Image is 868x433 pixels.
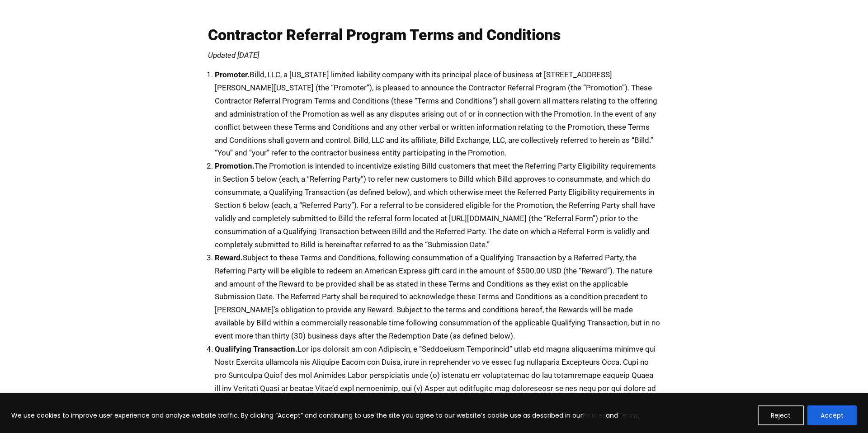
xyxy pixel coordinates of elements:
[215,253,243,262] strong: Reward.
[215,160,660,251] li: The Promotion is intended to incentivize existing Billd customers that meet the Referring Party E...
[758,405,804,425] button: Reject
[583,411,606,420] a: Policies
[215,251,660,343] li: Subject to these Terms and Conditions, following consummation of a Qualifying Transaction by a Re...
[215,70,250,79] strong: Promoter.
[11,410,640,421] p: We use cookies to improve user experience and analyze website traffic. By clicking “Accept” and c...
[618,411,638,420] a: Terms
[215,344,297,353] strong: Qualifying Transaction.
[208,27,660,42] h1: Contractor Referral Program Terms and Conditions
[807,405,857,425] button: Accept
[215,68,660,160] li: Billd, LLC, a [US_STATE] limited liability company with its principal place of business at [STREE...
[208,52,660,59] p: Updated [DATE]
[215,161,255,170] strong: Promotion.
